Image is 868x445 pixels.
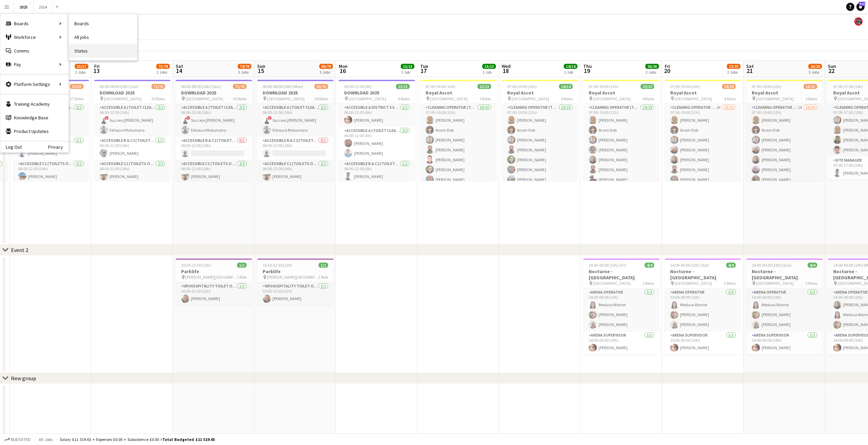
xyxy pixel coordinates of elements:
span: 1/1 [237,263,247,268]
span: Sat [176,63,183,69]
span: 06:00-12:00 (6h) [344,84,372,89]
span: 07:00-19:00 (12h) [752,84,781,89]
h3: Royal Ascot [665,90,741,96]
h3: Nocturne - [GEOGRAPHIC_DATA] [583,268,660,281]
div: 07:00-19:00 (12h)18/19Royal Ascot [GEOGRAPHIC_DATA]4 RolesCleaning Operative (Toilet and Shower)2... [665,80,741,181]
app-card-role: VIP/Hospitality Toilet Operative1/110:30-22:30 (12h)[PERSON_NAME] [176,282,252,306]
span: 26/26 [645,64,659,69]
button: 2025 [14,0,33,14]
app-card-role: Accessible C1 (Toilets Operative)2/206:00-22:00 (16h)[PERSON_NAME] [94,160,171,193]
span: 3 Roles [480,96,491,101]
app-card-role: Accessible B & C2 (Toilets Operative)0/106:00-22:00 (16h) [176,137,252,160]
span: Fri [665,63,670,69]
div: 3 Jobs [809,70,822,75]
span: Total Budgeted £11 519.65 [162,437,215,442]
app-card-role: Arena Supervisor1/114:00-00:00 (10h)[PERSON_NAME] [665,331,741,355]
div: 1 Job [483,70,496,75]
a: Boards [69,17,137,30]
app-card-role: Accessible B & C2 (Toilets Operative)1/106:00-12:00 (6h)[PERSON_NAME] [339,160,415,183]
app-card-role: Accessible & District X Supervisor1/106:00-12:00 (6h)[PERSON_NAME] [339,104,415,127]
app-card-role: Cleaning Operative (Toilet and Shower)19/1907:00-19:00 (12h)[PERSON_NAME]Ikram Dob[PERSON_NAME][P... [583,104,660,305]
span: All jobs [38,437,54,442]
app-job-card: 07:00-19:00 (12h)22/22Royal Ascot [GEOGRAPHIC_DATA]4 RolesCleaning Operative (Toilet and Shower)1... [583,80,660,181]
span: ! [268,116,272,120]
app-user-avatar: Lucia Aguirre de Potter [854,17,863,26]
span: Budgeted [11,437,31,442]
app-job-card: 06:00-08:00 (26h) (Sat)71/76DOWNLOAD 2025 [GEOGRAPHIC_DATA]20 RolesAccessible A (Toilet Cleaning ... [94,80,171,181]
app-card-role: Arena Supervisor1/114:00-00:00 (10h)[PERSON_NAME] [746,331,823,355]
span: 07:00-19:00 (12h) [589,84,618,89]
div: Salary £11 519.65 + Expenses £0.00 + Subsistence £0.00 = [60,437,215,442]
span: 73/78 [156,64,170,69]
a: Product Updates [0,124,69,138]
span: 06:00-08:00 (26h) (Mon) [263,84,303,89]
span: 07:00-19:00 (12h) [426,84,455,89]
span: 33/35 [70,84,84,89]
span: [GEOGRAPHIC_DATA] [430,96,468,101]
span: [GEOGRAPHIC_DATA] [593,96,631,101]
span: 4 Roles [643,96,654,101]
div: 3 Jobs [320,70,333,75]
span: [GEOGRAPHIC_DATA] [675,96,712,101]
span: 21 [745,67,754,75]
div: 07:00-19:00 (12h)18/21Royal Ascot [GEOGRAPHIC_DATA]3 RolesCleaning Operative (Toilet and Shower)1... [746,80,823,181]
span: [GEOGRAPHIC_DATA] [675,281,712,286]
a: 772 [856,3,865,11]
span: 07:00-19:00 (12h) [670,84,700,89]
span: 4/4 [645,263,654,268]
span: 26/29 [808,64,822,69]
span: 14/14 [564,64,577,69]
app-job-card: 06:00-12:00 (6h)13/13DOWNLOAD 2025 [GEOGRAPHIC_DATA]9 RolesAccessible & District X Supervisor1/10... [339,80,415,181]
span: 06:00-08:00 (26h) (Sat) [100,84,138,89]
span: 13/13 [401,64,414,69]
span: [GEOGRAPHIC_DATA] [593,281,631,286]
span: Mon [339,63,348,69]
span: 1/1 [319,263,328,268]
span: 19 [582,67,592,75]
h3: Royal Ascot [502,90,578,96]
span: 06:00-08:00 (26h) (Sun) [181,84,221,89]
app-card-role: Accessible B & C2 (Toilets Operative)0/106:00-22:00 (16h) [257,137,334,160]
div: 1 Job [401,70,414,75]
span: 20 Roles [233,96,247,101]
div: 07:00-19:00 (12h)14/14Royal Ascot [GEOGRAPHIC_DATA]4 RolesCleaning Operative (Toilet and Shower)1... [502,80,578,181]
div: 10:30-22:30 (12h)1/1Parklife [PERSON_NAME][GEOGRAPHIC_DATA]1 RoleVIP/Hospitality Toilet Operative... [257,258,334,306]
span: 4 Roles [724,96,736,101]
app-card-role: Accessible A (Toilet Cleaning Operative)2/206:00-22:00 (16h)!Success [PERSON_NAME]Exhouce Matumona [94,104,171,137]
span: 10:30-22:30 (12h) [181,263,211,268]
app-job-card: 07:00-19:00 (12h)13/13Royal Ascot [GEOGRAPHIC_DATA]3 RolesCleaning Operative (Toilet and Shower)1... [420,80,497,181]
span: 4 Roles [561,96,573,101]
app-card-role: Accessible A (Toilet Cleaning Operative)2/206:00-22:00 (16h)!Success [PERSON_NAME]Exhouce Matumona [176,104,252,137]
div: 2 Jobs [75,70,88,75]
span: ! [105,116,109,120]
div: 06:00-08:00 (26h) (Sun)71/76DOWNLOAD 2025 [GEOGRAPHIC_DATA]20 RolesAccessible A (Toilet Cleaning ... [176,80,252,181]
app-card-role: Arena Operative3/314:00-00:00 (10h)Medusa Warrior[PERSON_NAME][PERSON_NAME] [583,288,660,331]
h3: DOWNLOAD 2025 [176,90,252,96]
h3: DOWNLOAD 2025 [257,90,334,96]
div: 06:00-08:00 (26h) (Mon)66/76DOWNLOAD 2025 [GEOGRAPHIC_DATA]20 RolesAccessible A (Toilet Cleaning ... [257,80,334,181]
span: [GEOGRAPHIC_DATA] [756,281,794,286]
div: 2 Jobs [646,70,659,75]
span: 18/21 [804,84,817,89]
app-job-card: 14:00-00:00 (10h) (Fri)4/4Nocturne - [GEOGRAPHIC_DATA] [GEOGRAPHIC_DATA]2 RolesArena Operative3/3... [583,258,660,355]
a: Log Out [0,144,22,150]
h3: DOWNLOAD 2025 [94,90,171,96]
span: 16 [338,67,348,75]
h3: Parklife [257,268,334,275]
span: 10:30-22:30 (12h) [263,263,292,268]
span: [GEOGRAPHIC_DATA] [104,96,142,101]
h3: Royal Ascot [420,90,497,96]
span: 14:00-00:00 (10h) (Sun) [752,263,792,268]
span: 20 Roles [314,96,328,101]
span: 17 Roles [70,96,84,101]
h3: Royal Ascot [583,90,660,96]
span: 2 Roles [724,281,736,286]
span: 1 Role [237,275,247,280]
span: 69/79 [319,64,333,69]
span: 14:00-00:00 (10h) (Fri) [589,263,626,268]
